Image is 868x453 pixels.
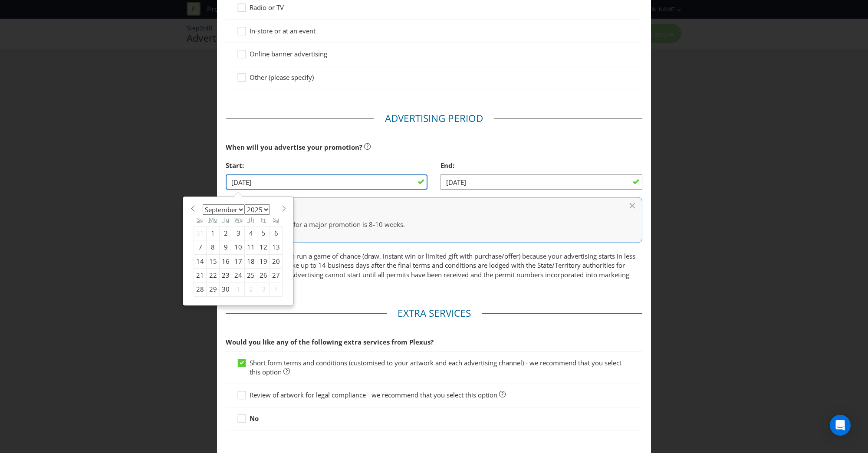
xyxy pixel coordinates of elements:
[261,216,266,223] abbr: Friday
[245,226,257,240] div: 4
[441,174,642,190] input: DD/MM/YY
[207,240,220,254] div: 8
[250,26,316,35] span: In-store or at an event
[250,49,327,58] span: Online banner advertising
[270,269,283,282] div: 27
[250,73,314,82] span: Other (please specify)
[194,240,207,254] div: 7
[441,157,642,174] div: End:
[194,269,207,282] div: 21
[387,306,482,320] legend: Extra Services
[374,112,494,125] legend: Advertising Period
[194,282,207,296] div: 28
[232,254,245,268] div: 17
[245,269,257,282] div: 25
[257,269,270,282] div: 26
[226,143,362,151] span: When will you advertise your promotion?
[243,220,405,229] span: The ideal period for a major promotion is 8-10 weeks.
[270,226,283,240] div: 6
[226,252,642,289] p: You may not be able to run a game of chance (draw, instant win or limited gift with purchase/offe...
[232,282,245,296] div: 1
[270,282,283,296] div: 4
[270,254,283,268] div: 20
[226,338,434,346] span: Would you like any of the following extra services from Plexus?
[207,282,220,296] div: 29
[830,415,851,436] div: Open Intercom Messenger
[232,240,245,254] div: 10
[223,216,229,223] abbr: Tuesday
[207,226,220,240] div: 1
[250,391,497,399] span: Review of artwork for legal compliance - we recommend that you select this option
[248,216,254,223] abbr: Thursday
[250,3,284,12] span: Radio or TV
[220,269,232,282] div: 23
[234,216,243,223] abbr: Wednesday
[197,216,204,223] abbr: Sunday
[220,282,232,296] div: 30
[220,226,232,240] div: 2
[226,157,427,174] div: Start:
[245,254,257,268] div: 18
[250,414,259,423] strong: No
[257,254,270,268] div: 19
[226,174,427,190] input: DD/MM/YY
[270,240,283,254] div: 13
[232,269,245,282] div: 24
[257,240,270,254] div: 12
[194,226,207,240] div: 31
[257,282,270,296] div: 3
[207,254,220,268] div: 15
[209,216,217,223] abbr: Monday
[245,282,257,296] div: 2
[250,358,621,376] span: Short form terms and conditions (customised to your artwork and each advertising channel) - we re...
[273,216,279,223] abbr: Saturday
[194,254,207,268] div: 14
[220,254,232,268] div: 16
[245,240,257,254] div: 11
[257,226,270,240] div: 5
[232,226,245,240] div: 3
[220,240,232,254] div: 9
[207,269,220,282] div: 22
